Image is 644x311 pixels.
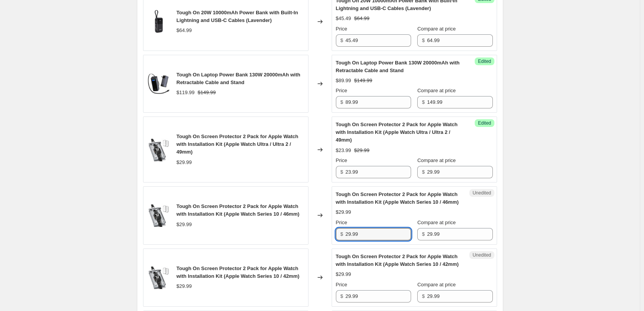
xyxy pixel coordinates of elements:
span: $64.99 [354,15,369,21]
span: Unedited [472,252,491,258]
span: Tough On Screen Protector 2 Pack for Apple Watch with Installation Kit (Apple Watch Series 10 / 4... [177,265,300,279]
span: $45.49 [336,15,351,21]
span: Compare at price [417,88,456,93]
img: ToughOnAppleWatchScreenProtectorwithInstallKit2Pack_1_80x.jpg [147,204,170,227]
span: Tough On Screen Protector 2 Pack for Apple Watch with Installation Kit (Apple Watch Ultra / Ultra... [336,122,458,143]
span: $ [341,293,343,299]
span: Compare at price [417,220,456,225]
span: $ [422,169,425,175]
span: Compare at price [417,157,456,163]
span: Compare at price [417,282,456,287]
span: Tough On Screen Protector 2 Pack for Apple Watch with Installation Kit (Apple Watch Series 10 / 4... [336,191,459,205]
span: Price [336,26,347,32]
span: $29.99 [177,159,192,165]
span: $29.99 [177,283,192,289]
span: Tough On Laptop Power Bank 130W 20000mAh with Retractable Cable and Stand [177,72,300,85]
span: Price [336,220,347,225]
span: Tough On Screen Protector 2 Pack for Apple Watch with Installation Kit (Apple Watch Series 10 / 4... [336,254,459,267]
span: Tough On Laptop Power Bank 130W 20000mAh with Retractable Cable and Stand [336,60,460,73]
span: $ [341,231,343,237]
span: Compare at price [417,26,456,32]
span: Tough On 20W 10000mAh Power Bank with Built-In Lightning and USB-C Cables (Lavender) [177,10,298,23]
span: $149.99 [354,78,372,83]
span: $119.99 [177,90,195,95]
span: Price [336,157,347,163]
span: Unedited [472,190,491,196]
span: Price [336,282,347,287]
span: Tough On Screen Protector 2 Pack for Apple Watch with Installation Kit (Apple Watch Ultra / Ultra... [177,134,298,155]
span: $23.99 [336,147,351,153]
span: $ [422,99,425,105]
span: $29.99 [336,271,351,277]
span: $89.99 [336,78,351,83]
span: Edited [478,58,491,64]
img: ToughOn20W10000mAhPowerBankwithBuilt-InLightningandUSB-CCables_1_80x.jpg [147,10,170,33]
span: $ [341,169,343,175]
span: $149.99 [198,90,216,95]
span: Price [336,88,347,93]
span: $29.99 [354,147,369,153]
span: $29.99 [336,209,351,215]
img: ToughOnAppleWatchScreenProtectorwithInstallKit2Pack_1_80x.jpg [147,138,170,161]
img: ToughOn130W20000mAhPowerBankwithRetractableBuilt-inCable_Stand_1_80x.jpg [147,72,170,95]
span: $64.99 [177,27,192,33]
span: Edited [478,120,491,126]
span: $ [422,293,425,299]
span: $ [341,99,343,105]
span: $ [422,231,425,237]
span: $29.99 [177,221,192,227]
span: $ [341,37,343,43]
img: ToughOnAppleWatchScreenProtectorwithInstallKit2Pack_1_80x.jpg [147,266,170,289]
span: $ [422,37,425,43]
span: Tough On Screen Protector 2 Pack for Apple Watch with Installation Kit (Apple Watch Series 10 / 4... [177,203,300,217]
